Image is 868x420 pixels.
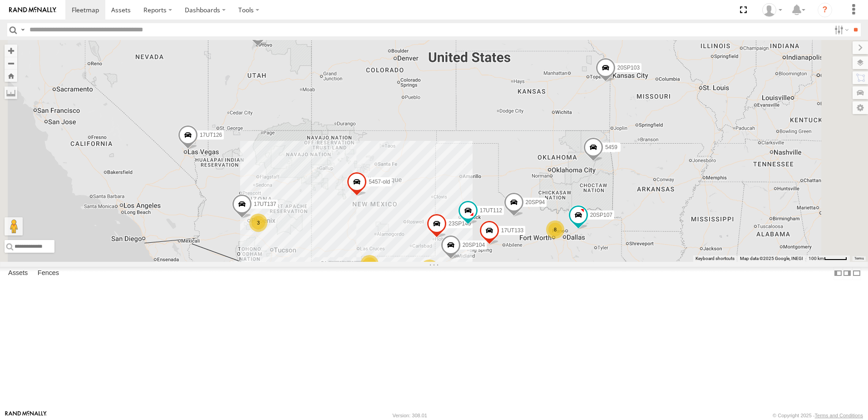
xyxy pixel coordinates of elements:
[200,132,222,138] span: 17UT126
[5,70,17,82] button: Zoom Home
[5,86,17,99] label: Measure
[5,45,17,57] button: Zoom in
[463,242,485,248] span: 20SP104
[526,199,545,205] span: 20SP94
[853,101,868,114] label: Map Settings
[831,23,850,36] label: Search Filter Options
[854,257,864,260] a: Terms (opens in new tab)
[449,221,471,227] span: 23SP145
[773,413,863,418] div: © Copyright 2025 -
[9,7,56,13] img: rand-logo.svg
[695,255,735,262] button: Keyboard shortcuts
[546,220,564,239] div: 8
[480,208,502,214] span: 17UT112
[420,260,439,278] div: 2
[393,413,427,418] div: Version: 308.01
[605,144,617,150] span: 5459
[19,23,26,36] label: Search Query
[360,255,379,273] div: 44
[852,267,861,280] label: Hide Summary Table
[843,267,852,280] label: Dock Summary Table to the Right
[5,411,47,420] a: Visit our Website
[4,267,32,280] label: Assets
[818,3,832,17] i: ?
[33,267,64,280] label: Fences
[590,212,612,219] span: 20SP107
[759,3,785,17] div: Joe Romo
[369,179,390,185] span: 5457-old
[501,228,523,234] span: 17UT133
[617,65,640,71] span: 20SP103
[833,267,843,280] label: Dock Summary Table to the Left
[815,413,863,418] a: Terms and Conditions
[5,57,17,70] button: Zoom out
[806,255,850,262] button: Map Scale: 100 km per 47 pixels
[249,214,267,232] div: 3
[740,256,803,261] span: Map data ©2025 Google, INEGI
[254,201,276,207] span: 17UT137
[809,256,824,261] span: 100 km
[5,217,23,235] button: Drag Pegman onto the map to open Street View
